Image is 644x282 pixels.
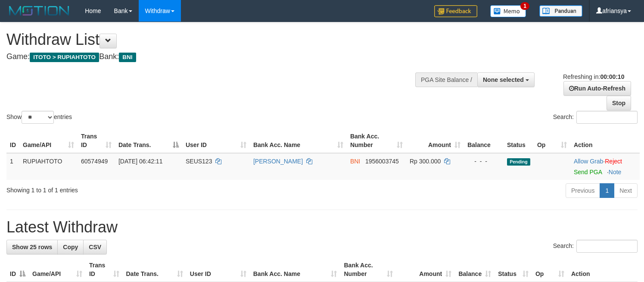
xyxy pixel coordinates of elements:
span: Refreshing in: [563,73,624,80]
td: 1 [6,153,19,180]
span: Pending [507,158,530,166]
a: Reject [605,158,622,165]
select: Showentries [22,111,54,124]
th: Balance [464,128,504,153]
span: Show 25 rows [12,244,52,251]
img: Feedback.jpg [434,5,477,17]
div: Showing 1 to 1 of 1 entries [6,182,262,194]
th: Amount: activate to sort column ascending [406,128,464,153]
div: PGA Site Balance / [415,72,477,87]
a: Next [614,183,638,198]
a: Allow Grab [574,158,603,165]
th: Game/API: activate to sort column ascending [29,257,86,282]
th: Date Trans.: activate to sort column ascending [123,257,187,282]
span: ITOTO > RUPIAHTOTO [30,53,99,62]
th: ID [6,128,19,153]
span: · [574,158,605,165]
td: · [570,153,640,180]
a: Run Auto-Refresh [563,81,631,96]
span: BNI [350,158,360,165]
th: Bank Acc. Number: activate to sort column ascending [347,128,406,153]
th: ID: activate to sort column descending [6,257,29,282]
th: Action [568,257,638,282]
th: Op: activate to sort column ascending [532,257,568,282]
h4: Game: Bank: [6,53,421,61]
label: Search: [553,111,638,124]
a: 1 [600,183,614,198]
th: Action [570,128,640,153]
span: CSV [89,244,101,251]
h1: Latest Withdraw [6,219,638,236]
span: BNI [119,53,136,62]
input: Search: [576,111,638,124]
h1: Withdraw List [6,31,421,48]
th: Date Trans.: activate to sort column descending [115,128,182,153]
th: Balance: activate to sort column ascending [455,257,495,282]
span: Copy 1956003745 to clipboard [365,158,399,165]
a: Send PGA [574,169,602,175]
th: User ID: activate to sort column ascending [187,257,250,282]
input: Search: [576,240,638,253]
span: 1 [520,2,529,10]
span: None selected [483,76,524,83]
img: panduan.png [539,5,582,17]
th: Status: activate to sort column ascending [495,257,532,282]
span: 60574949 [81,158,108,165]
a: Note [609,169,622,175]
a: [PERSON_NAME] [253,158,303,165]
th: Trans ID: activate to sort column ascending [86,257,123,282]
label: Search: [553,240,638,253]
td: RUPIAHTOTO [19,153,78,180]
img: MOTION_logo.png [6,4,72,17]
a: Previous [566,183,600,198]
th: Bank Acc. Number: activate to sort column ascending [340,257,396,282]
span: Copy [63,244,78,251]
th: Bank Acc. Name: activate to sort column ascending [250,128,347,153]
th: User ID: activate to sort column ascending [182,128,250,153]
img: Button%20Memo.svg [490,5,526,17]
th: Op: activate to sort column ascending [534,128,570,153]
th: Game/API: activate to sort column ascending [19,128,78,153]
th: Bank Acc. Name: activate to sort column ascending [250,257,341,282]
th: Trans ID: activate to sort column ascending [78,128,115,153]
a: Show 25 rows [6,240,58,254]
th: Amount: activate to sort column ascending [396,257,455,282]
label: Show entries [6,111,72,124]
a: CSV [83,240,107,254]
a: Copy [57,240,84,254]
span: [DATE] 06:42:11 [118,158,162,165]
span: Rp 300.000 [410,158,441,165]
div: - - - [467,157,500,166]
span: SEUS123 [186,158,212,165]
strong: 00:00:10 [600,73,624,80]
button: None selected [477,72,535,87]
th: Status [504,128,534,153]
a: Stop [607,96,631,110]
